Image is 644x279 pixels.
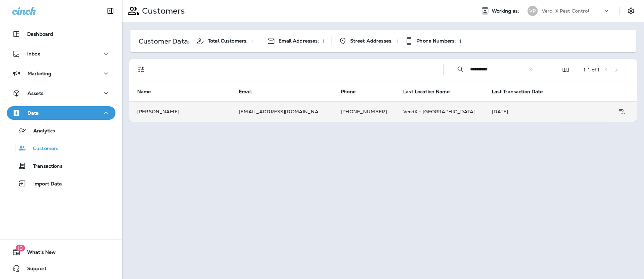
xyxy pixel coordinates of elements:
button: Marketing [7,67,115,80]
span: Phone [341,88,364,95]
span: Total Customers: [208,38,248,44]
p: 1 [459,38,461,44]
p: Data [28,110,39,116]
span: Phone Numbers: [416,38,456,44]
button: Customers [7,141,115,155]
span: Phone [341,89,356,95]
button: Dashboard [7,27,115,41]
span: Last Location Name [403,88,459,95]
span: Name [137,89,151,95]
button: Transactions [7,159,115,173]
button: Support [7,262,115,275]
button: Analytics [7,123,115,137]
p: Dashboard [27,31,53,37]
span: Email Addresses: [279,38,319,44]
div: VP [527,6,538,16]
span: 19 [16,245,25,251]
span: Email [239,88,261,95]
button: Edit Fields [559,63,572,77]
p: 1 [396,38,398,44]
button: Collapse Sidebar [101,4,120,18]
p: Transactions [26,163,62,170]
td: [DATE] [484,101,560,122]
span: Support [20,266,47,274]
p: Import Data [26,181,62,187]
p: Verd-X Pest Control [542,8,589,14]
span: What's New [20,249,56,258]
p: Inbox [27,51,40,56]
p: Analytics [26,128,55,134]
div: 1 - 1 of 1 [584,67,600,72]
span: Last Location Name [403,89,450,95]
span: Working as: [492,8,521,14]
span: Last Transaction Date [492,88,552,95]
p: 1 [323,38,325,44]
button: Import Data [7,176,115,191]
button: Data [7,106,115,120]
button: 19What's New [7,245,115,259]
span: VerdX - [GEOGRAPHIC_DATA] [403,109,476,115]
p: Customers [26,146,58,152]
span: Street Addresses: [350,38,393,44]
p: Assets [28,91,43,96]
button: Collapse Search [454,63,467,76]
td: [PERSON_NAME] [129,101,231,122]
p: Marketing [28,71,51,76]
p: Customers [139,6,185,16]
button: Inbox [7,47,115,61]
button: Settings [625,5,637,17]
span: Name [137,88,160,95]
span: Email [239,89,252,95]
span: Last Transaction Date [492,89,543,95]
p: 1 [251,38,253,44]
button: Assets [7,86,115,100]
td: [EMAIL_ADDRESS][DOMAIN_NAME] [231,101,333,122]
button: Customer Details [615,105,629,118]
p: Customer Data: [139,38,190,44]
td: [PHONE_NUMBER] [333,101,395,122]
button: Filters [135,63,148,77]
